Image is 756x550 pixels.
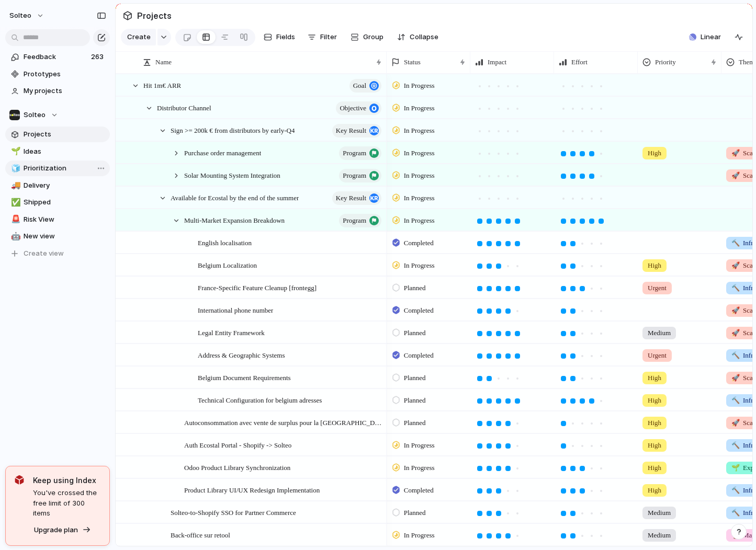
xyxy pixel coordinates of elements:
button: Upgrade plan [31,523,94,537]
span: 🔨 [731,441,740,449]
span: Prioritization [24,163,106,174]
span: High [648,395,661,406]
span: Planned [404,283,426,293]
span: Medium [648,508,671,518]
span: Effort [571,57,588,67]
button: Filter [303,29,341,45]
span: Create [127,32,151,42]
a: Projects [5,127,110,142]
a: My projects [5,83,110,99]
span: In Progress [404,148,435,158]
button: 🌱 [9,146,20,157]
span: 🌱 [731,464,740,472]
span: Product Library UI/UX Redesign Implementation [184,484,320,496]
span: Purchase order management [184,146,261,158]
span: Solteo [24,110,46,120]
span: Multi-Market Expansion Breakdown [184,214,285,226]
button: program [339,146,381,160]
span: 🔨 [731,239,740,247]
span: Sign >= 200k € from distributors by early-Q4 [171,124,295,136]
button: ✅ [9,197,20,208]
span: You've crossed the free limit of 300 items [33,488,101,519]
span: goal [353,78,366,93]
span: High [648,418,661,428]
button: objective [336,101,381,115]
span: Collapse [410,32,438,42]
span: International phone number [198,304,273,316]
span: solteo [9,10,31,21]
span: Completed [404,350,434,361]
span: In Progress [404,260,435,271]
button: Group [345,29,389,45]
span: Risk View [24,214,106,225]
span: Projects [135,6,174,25]
span: Completed [404,485,434,496]
span: In Progress [404,193,435,203]
a: 🤖New view [5,228,110,244]
span: Available for Ecostal by the end of the summer [171,191,299,203]
span: 🔨 [731,284,740,292]
span: Ideas [24,146,106,157]
a: 🚨Risk View [5,212,110,227]
span: Odoo Product Library Synchronization [184,461,290,473]
span: High [648,440,661,451]
span: Solar Mounting System Integration [184,169,280,181]
button: Create [121,29,156,45]
span: Shipped [24,197,106,208]
span: Planned [404,508,426,518]
span: English localisation [198,236,252,248]
span: New view [24,231,106,242]
span: 🚀 [731,374,740,382]
span: key result [336,123,366,138]
button: Collapse [393,29,443,45]
span: France-Specific Feature Cleanup [frontegg] [198,281,317,293]
div: ✅Shipped [5,194,110,210]
span: objective [340,101,366,116]
span: Distributor Channel [157,101,211,113]
button: key result [332,191,381,205]
button: 🚨 [9,214,20,225]
a: 🚚Delivery [5,178,110,193]
span: Name [155,57,172,67]
button: solteo [5,7,50,24]
span: In Progress [404,103,435,113]
span: program [343,146,366,161]
span: In Progress [404,81,435,91]
button: Create view [5,246,110,261]
button: program [339,169,381,182]
span: Urgent [648,283,667,293]
button: Linear [685,29,725,45]
span: Group [363,32,383,42]
div: 🚚 [11,179,18,191]
a: 🧊Prioritization [5,161,110,176]
span: Belgium Document Requirements [198,371,291,383]
span: 🔨 [731,396,740,404]
span: My projects [24,86,106,96]
span: High [648,463,661,473]
span: High [648,373,661,383]
span: Completed [404,305,434,316]
span: In Progress [404,440,435,451]
div: 🤖 [11,231,18,243]
span: 🚀 [731,149,740,157]
span: Medium [648,530,671,541]
span: 🚀 [731,171,740,179]
span: Autoconsommation avec vente de surplus pour la [GEOGRAPHIC_DATA] [184,416,383,428]
span: key result [336,191,366,205]
button: 🤖 [9,231,20,242]
span: Prototypes [24,69,106,79]
span: Planned [404,373,426,383]
span: Filter [320,32,337,42]
span: In Progress [404,530,435,541]
span: Feedback [24,52,88,62]
span: Upgrade plan [34,525,78,535]
a: Feedback263 [5,49,110,65]
span: Planned [404,418,426,428]
span: Technical Configuration for belgium adresses [198,394,322,406]
span: 263 [91,52,106,62]
div: 🌱 [11,145,18,157]
span: Urgent [648,350,667,361]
